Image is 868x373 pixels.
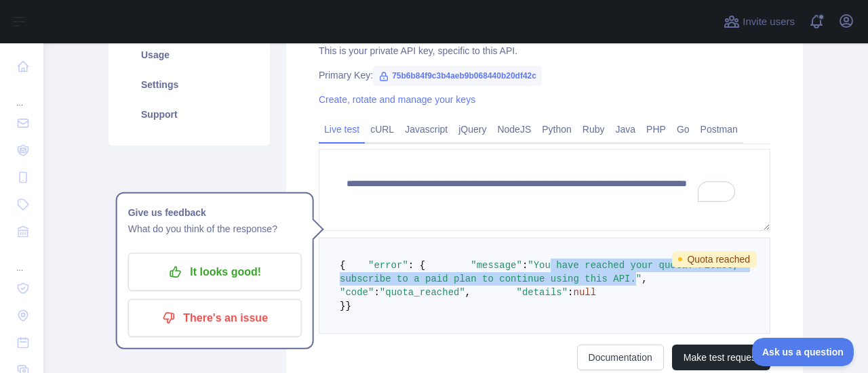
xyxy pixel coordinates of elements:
[672,251,757,267] span: Quota reached
[340,301,345,311] span: }
[568,287,573,298] span: :
[340,260,345,271] span: {
[138,261,292,284] p: It looks good!
[380,287,465,298] span: "quota_reached"
[399,118,453,140] a: Javascript
[516,287,568,298] span: "details"
[574,287,597,298] span: null
[128,221,302,237] p: What do you think of the response?
[345,301,351,311] span: }
[128,299,302,337] button: There's an issue
[319,44,770,58] div: This is your private API key, specific to this API.
[11,246,33,273] div: ...
[11,81,33,108] div: ...
[365,118,399,140] a: cURL
[368,260,408,271] span: "error"
[319,149,770,231] textarea: To enrich screen reader interactions, please activate Accessibility in Grammarly extension settings
[319,94,475,105] a: Create, rotate and manage your keys
[695,118,743,140] a: Postman
[125,70,254,100] a: Settings
[610,118,642,140] a: Java
[671,118,695,140] a: Go
[408,260,425,271] span: : {
[536,118,577,140] a: Python
[319,118,365,140] a: Live test
[453,118,492,140] a: jQuery
[752,338,854,366] iframe: Toggle Customer Support
[492,118,536,140] a: NodeJS
[340,287,374,298] span: "code"
[577,118,610,140] a: Ruby
[374,287,379,298] span: :
[642,273,647,284] span: ,
[373,66,542,86] span: 75b6b84f9c3b4aeb9b068440b20df42c
[672,345,770,370] button: Make test request
[128,253,302,291] button: It looks good!
[721,11,797,32] button: Invite users
[641,118,671,140] a: PHP
[138,307,292,330] p: There's an issue
[340,260,745,284] span: "You have reached your quota. Please, subscribe to a paid plan to continue using this API."
[319,68,770,82] div: Primary Key:
[522,260,528,271] span: :
[465,287,471,298] span: ,
[577,345,664,370] a: Documentation
[471,260,522,271] span: "message"
[125,40,254,70] a: Usage
[128,204,302,221] h1: Give us feedback
[125,100,254,129] a: Support
[743,14,795,30] span: Invite users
